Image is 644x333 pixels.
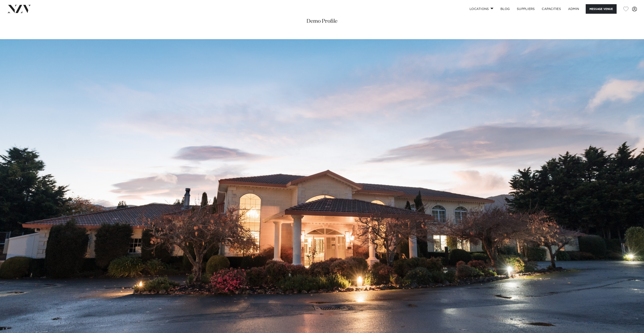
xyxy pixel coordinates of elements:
[513,4,538,14] a: SUPPLIERS
[7,5,31,13] img: nzv-logo.png
[586,4,617,14] button: Message Venue
[497,4,513,14] a: BLOG
[538,4,564,14] a: Capacities
[466,4,497,14] a: Locations
[564,4,583,14] a: ADMIN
